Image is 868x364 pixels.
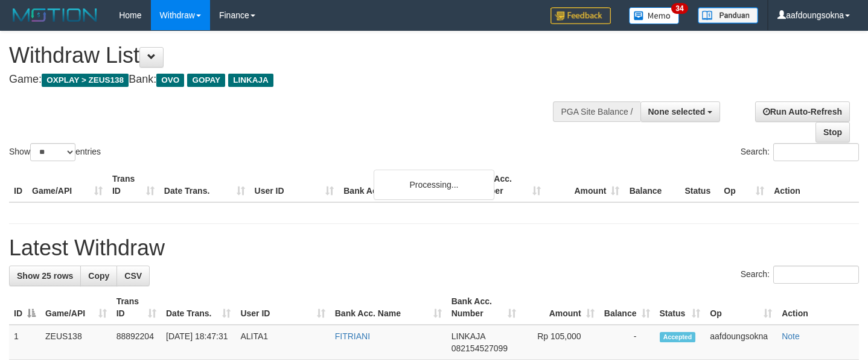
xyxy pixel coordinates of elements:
[773,266,859,284] input: Search:
[116,266,150,286] a: CSV
[9,236,859,260] h1: Latest Withdraw
[374,170,494,200] div: Processing...
[42,74,129,87] span: OXPLAY > ZEUS138
[40,325,112,360] td: ZEUS138
[467,168,546,202] th: Bank Acc. Number
[112,325,161,360] td: 88892204
[228,74,273,87] span: LINKAJA
[680,168,719,202] th: Status
[769,168,859,202] th: Action
[705,290,777,325] th: Op: activate to sort column ascending
[660,332,696,342] span: Accepted
[250,168,339,202] th: User ID
[624,168,680,202] th: Balance
[452,343,508,353] span: Copy 082154527099 to clipboard
[705,325,777,360] td: aafdoungsokna
[773,143,859,161] input: Search:
[161,325,235,360] td: [DATE] 18:47:31
[777,290,859,325] th: Action
[9,266,81,286] a: Show 25 rows
[235,325,330,360] td: ALITA1
[9,290,40,325] th: ID: activate to sort column descending
[9,168,27,202] th: ID
[107,168,159,202] th: Trans ID
[124,271,142,281] span: CSV
[815,122,850,142] a: Stop
[80,266,117,286] a: Copy
[447,290,521,325] th: Bank Acc. Number: activate to sort column ascending
[187,74,225,87] span: GOPAY
[719,168,769,202] th: Op
[648,107,706,117] span: None selected
[339,168,466,202] th: Bank Acc. Name
[9,6,101,24] img: MOTION_logo.png
[755,101,850,122] a: Run Auto-Refresh
[521,325,599,360] td: Rp 105,000
[599,325,655,360] td: -
[330,290,447,325] th: Bank Acc. Name: activate to sort column ascending
[112,290,161,325] th: Trans ID: activate to sort column ascending
[9,43,567,68] h1: Withdraw List
[27,168,107,202] th: Game/API
[698,7,758,24] img: panduan.png
[553,101,640,122] div: PGA Site Balance /
[655,290,706,325] th: Status: activate to sort column ascending
[521,290,599,325] th: Amount: activate to sort column ascending
[629,7,680,24] img: Button%20Memo.svg
[335,331,370,341] a: FITRIANI
[599,290,655,325] th: Balance: activate to sort column ascending
[88,271,109,281] span: Copy
[741,143,859,161] label: Search:
[30,143,75,161] select: Showentries
[9,325,40,360] td: 1
[671,3,688,14] span: 34
[9,143,101,161] label: Show entries
[17,271,73,281] span: Show 25 rows
[741,266,859,284] label: Search:
[782,331,800,341] a: Note
[40,290,112,325] th: Game/API: activate to sort column ascending
[452,331,485,341] span: LINKAJA
[9,74,567,86] h4: Game: Bank:
[156,74,184,87] span: OVO
[550,7,611,24] img: Feedback.jpg
[159,168,250,202] th: Date Trans.
[161,290,235,325] th: Date Trans.: activate to sort column ascending
[546,168,625,202] th: Amount
[640,101,721,122] button: None selected
[235,290,330,325] th: User ID: activate to sort column ascending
